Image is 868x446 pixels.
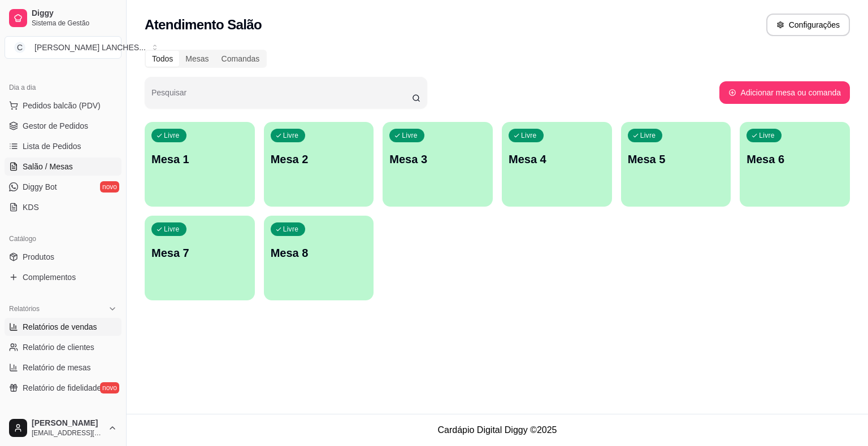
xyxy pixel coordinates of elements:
[766,14,850,36] button: Configurações
[5,178,121,196] a: Diggy Botnovo
[283,225,299,234] p: Livre
[264,122,374,207] button: LivreMesa 2
[23,181,57,193] span: Diggy Bot
[127,414,868,446] footer: Cardápio Digital Diggy © 2025
[759,131,775,140] p: Livre
[5,36,121,59] button: Select a team
[628,151,724,167] p: Mesa 5
[146,51,179,67] div: Todos
[32,19,117,28] span: Sistema de Gestão
[23,321,97,333] span: Relatórios de vendas
[5,379,121,397] a: Relatório de fidelidadenovo
[151,151,248,167] p: Mesa 1
[264,216,374,300] button: LivreMesa 8
[32,418,103,428] span: [PERSON_NAME]
[151,91,412,103] input: Pesquisar
[389,151,486,167] p: Mesa 3
[740,122,850,207] button: LivreMesa 6
[145,216,255,300] button: LivreMesa 7
[23,141,81,152] span: Lista de Pedidos
[23,100,101,111] span: Pedidos balcão (PDV)
[23,251,54,263] span: Produtos
[521,131,537,140] p: Livre
[383,122,493,207] button: LivreMesa 3
[151,245,248,261] p: Mesa 7
[145,16,262,34] h2: Atendimento Salão
[23,120,88,132] span: Gestor de Pedidos
[719,81,850,104] button: Adicionar mesa ou comanda
[14,42,25,53] span: C
[271,245,367,261] p: Mesa 8
[5,5,121,32] a: DiggySistema de Gestão
[621,122,731,207] button: LivreMesa 5
[9,304,40,313] span: Relatórios
[23,272,76,283] span: Complementos
[23,362,91,373] span: Relatório de mesas
[32,428,103,438] span: [EMAIL_ADDRESS][DOMAIN_NAME]
[747,151,843,167] p: Mesa 6
[5,97,121,115] button: Pedidos balcão (PDV)
[5,268,121,286] a: Complementos
[5,338,121,356] a: Relatório de clientes
[502,122,612,207] button: LivreMesa 4
[164,225,180,234] p: Livre
[23,382,101,393] span: Relatório de fidelidade
[5,137,121,155] a: Lista de Pedidos
[164,131,180,140] p: Livre
[5,230,121,248] div: Catálogo
[5,117,121,135] a: Gestor de Pedidos
[640,131,656,140] p: Livre
[179,51,215,67] div: Mesas
[23,161,73,172] span: Salão / Mesas
[23,342,94,353] span: Relatório de clientes
[215,51,266,67] div: Comandas
[5,78,121,97] div: Dia a dia
[271,151,367,167] p: Mesa 2
[5,248,121,266] a: Produtos
[32,8,117,19] span: Diggy
[283,131,299,140] p: Livre
[5,198,121,216] a: KDS
[145,122,255,207] button: LivreMesa 1
[5,318,121,336] a: Relatórios de vendas
[509,151,605,167] p: Mesa 4
[402,131,418,140] p: Livre
[5,358,121,377] a: Relatório de mesas
[23,202,39,213] span: KDS
[5,414,121,441] button: [PERSON_NAME][EMAIL_ADDRESS][DOMAIN_NAME]
[34,42,146,53] div: [PERSON_NAME] LANCHES ...
[5,158,121,176] a: Salão / Mesas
